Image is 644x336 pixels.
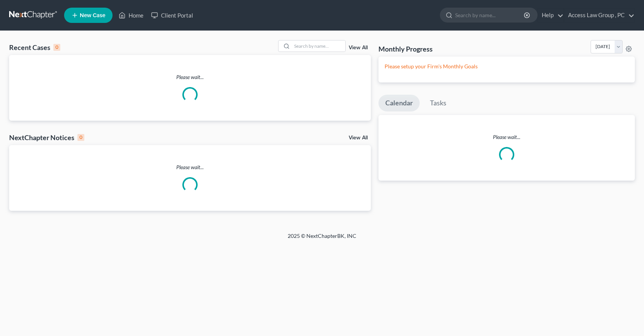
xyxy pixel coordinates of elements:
a: Client Portal [147,8,197,22]
a: View All [349,135,368,141]
div: 0 [77,134,84,141]
p: Please wait... [378,133,635,141]
a: View All [349,45,368,50]
span: New Case [80,13,105,18]
a: Access Law Group , PC [564,8,634,22]
p: Please wait... [9,163,371,171]
div: Recent Cases [9,43,60,52]
a: Tasks [423,95,453,111]
input: Search by name... [455,8,525,22]
a: Help [538,8,563,22]
div: 2025 © NextChapterBK, INC [105,232,539,246]
p: Please wait... [9,73,371,81]
h3: Monthly Progress [378,44,433,53]
input: Search by name... [292,40,345,52]
div: NextChapter Notices [9,133,84,142]
a: Home [115,8,147,22]
div: 0 [53,44,60,51]
a: Calendar [378,95,420,111]
p: Please setup your Firm's Monthly Goals [385,63,629,70]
